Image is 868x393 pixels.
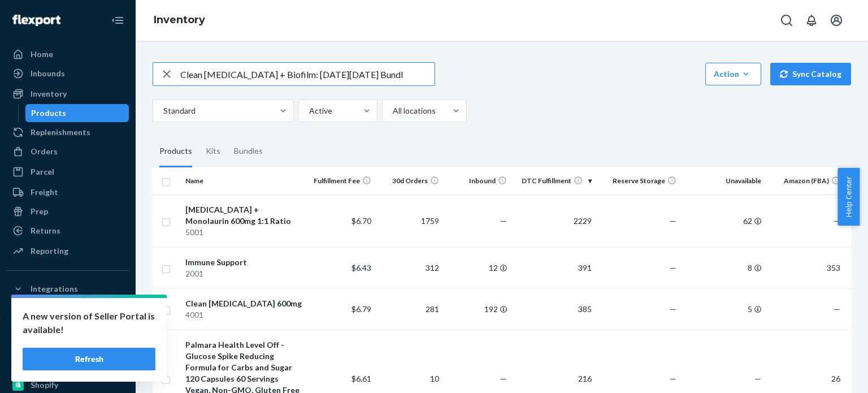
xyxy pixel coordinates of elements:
[7,202,129,221] a: Prep
[185,268,303,279] div: 2001
[106,9,129,32] button: Close Navigation
[392,105,393,116] input: All locations
[159,136,192,167] div: Products
[31,225,60,236] div: Returns
[7,183,129,201] a: Freight
[23,348,155,370] button: Refresh
[351,374,371,383] span: $6.61
[31,49,53,60] div: Home
[25,104,129,122] a: Products
[7,123,129,141] a: Replenishments
[834,216,840,226] span: —
[834,304,840,314] span: —
[511,167,596,195] th: DTC Fulfillment
[7,242,129,260] a: Reporting
[775,9,798,32] button: Open Search Box
[670,263,676,273] span: —
[7,142,129,161] a: Orders
[766,167,845,195] th: Amazon (FBA)
[7,318,129,336] a: Amazon
[837,168,860,226] button: Help Center
[670,216,676,226] span: —
[714,68,753,80] div: Action
[7,45,129,63] a: Home
[31,146,58,157] div: Orders
[351,216,371,226] span: $6.70
[31,68,65,79] div: Inbounds
[670,374,676,383] span: —
[145,4,214,37] ol: breadcrumbs
[234,136,263,167] div: Bundles
[670,304,676,314] span: —
[500,216,507,226] span: —
[23,309,155,336] p: A new version of Seller Portal is available!
[7,64,129,83] a: Inbounds
[681,288,766,330] td: 5
[444,288,511,330] td: 192
[681,167,766,195] th: Unavailable
[681,195,766,247] td: 62
[31,245,68,257] div: Reporting
[800,9,823,32] button: Open notifications
[770,63,851,85] button: Sync Catalog
[351,304,371,314] span: $6.79
[308,167,376,195] th: Fulfillment Fee
[181,167,308,195] th: Name
[31,187,58,198] div: Freight
[511,195,596,247] td: 2229
[31,379,58,391] div: Shopify
[31,206,48,217] div: Prep
[206,136,220,167] div: Kits
[7,85,129,103] a: Inventory
[162,105,163,116] input: Standard
[351,263,371,273] span: $6.43
[12,15,60,26] img: Flexport logo
[185,227,303,238] div: 5001
[511,247,596,288] td: 391
[185,298,303,309] div: Clean [MEDICAL_DATA] 600mg
[705,63,761,85] button: Action
[31,127,90,138] div: Replenishments
[7,299,129,317] a: Wish
[596,167,681,195] th: Reserve Storage
[185,204,303,227] div: [MEDICAL_DATA] + Monolaurin 600mg 1:1 Ratio
[376,247,444,288] td: 312
[154,14,205,26] a: Inventory
[7,163,129,181] a: Parcel
[180,63,435,85] input: Search inventory by name or sku
[7,357,129,375] a: Shein
[511,288,596,330] td: 385
[376,288,444,330] td: 281
[7,280,129,298] button: Integrations
[500,374,507,383] span: —
[7,338,129,356] a: eBay
[185,309,303,321] div: 4001
[766,247,845,288] td: 353
[376,167,444,195] th: 30d Orders
[825,9,848,32] button: Open account menu
[7,222,129,240] a: Returns
[185,257,303,268] div: Immune Support
[444,247,511,288] td: 12
[376,195,444,247] td: 1759
[31,107,66,119] div: Products
[681,247,766,288] td: 8
[31,88,67,100] div: Inventory
[444,167,511,195] th: Inbound
[754,374,761,383] span: —
[308,105,309,116] input: Active
[31,166,54,178] div: Parcel
[31,283,78,295] div: Integrations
